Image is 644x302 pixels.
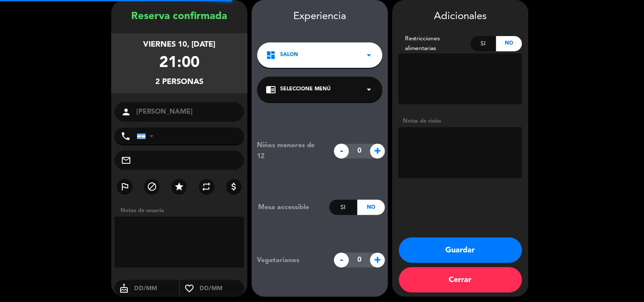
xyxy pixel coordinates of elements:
i: dashboard [266,50,276,60]
div: Si [471,36,497,51]
i: star [174,182,184,192]
i: arrow_drop_down [364,50,374,60]
input: DD/MM [133,283,179,294]
i: cake [115,283,133,294]
i: arrow_drop_down [364,84,374,95]
i: favorite_border [180,283,199,294]
div: 2 personas [155,76,203,88]
i: person [121,107,131,117]
div: Argentina: +54 [137,128,157,144]
div: Experiencia [252,8,388,25]
i: attach_money [229,182,239,192]
i: phone [121,131,131,141]
div: No [496,36,522,51]
i: repeat [202,182,212,192]
span: + [370,144,385,159]
div: Mesa accessible [252,202,329,213]
div: Vegetarianos [250,255,330,266]
i: mail_outline [121,155,131,165]
i: outlined_flag [120,182,130,192]
input: DD/MM [199,283,244,294]
button: Guardar [399,238,522,263]
i: chrome_reader_mode [266,84,276,95]
i: block [147,182,157,192]
div: viernes 10, [DATE] [143,39,216,51]
span: - [334,253,349,268]
span: Seleccione Menú [280,85,331,94]
div: Reserva confirmada [111,8,247,25]
button: Cerrar [399,267,522,293]
div: No [357,200,385,215]
span: + [370,253,385,268]
div: Adicionales [399,8,522,25]
div: 21:00 [159,51,200,76]
div: Restricciones alimentarias [399,34,471,53]
div: Notas de usuario [116,206,247,215]
div: Si [329,200,357,215]
span: - [334,144,349,159]
div: Niños menores de 12 [250,140,330,162]
span: SALON [280,51,298,59]
div: Notas de visita [399,117,522,126]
